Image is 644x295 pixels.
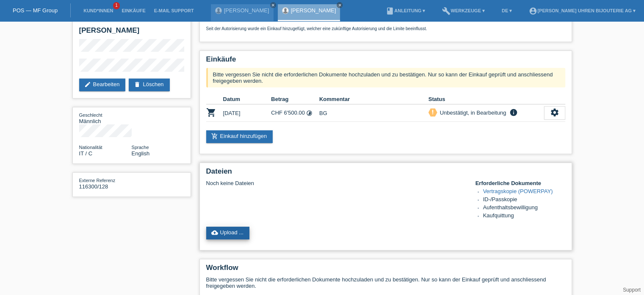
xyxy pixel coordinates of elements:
div: Noch keine Dateien [206,180,465,186]
th: Datum [223,94,271,104]
li: ID-/Passkopie [483,196,565,204]
i: close [337,3,342,7]
a: buildWerkzeuge ▾ [438,8,489,13]
a: close [270,2,276,8]
div: Männlich [79,112,132,124]
span: Nationalität [79,145,102,150]
h2: Dateien [206,167,565,180]
i: edit [84,81,91,88]
span: Externe Referenz [79,178,116,183]
td: CHF 6'500.00 [271,104,319,122]
th: Kommentar [319,94,428,104]
p: Bitte vergessen Sie nicht die erforderlichen Dokumente hochzuladen und zu bestätigen. Nur so kann... [206,276,565,289]
li: Kaufquittung [483,212,565,220]
h2: [PERSON_NAME] [79,26,184,39]
a: [PERSON_NAME] [224,7,269,14]
span: 1 [113,2,120,9]
div: 116300/128 [79,177,132,190]
a: DE ▾ [498,8,516,13]
a: editBearbeiten [79,79,126,91]
i: info [508,108,518,117]
li: Aufenthaltsbewilligung [483,204,565,212]
div: Unbestätigt, in Bearbeitung [437,108,506,117]
a: add_shopping_cartEinkauf hinzufügen [206,130,273,143]
a: Kund*innen [79,8,117,13]
h2: Workflow [206,264,565,276]
i: POSP00026268 [206,107,216,118]
a: [PERSON_NAME] [291,7,336,14]
a: account_circle[PERSON_NAME] Uhren Bijouterie AG ▾ [525,8,640,13]
a: Support [623,287,641,293]
th: Status [428,94,544,104]
i: settings [550,108,559,117]
span: English [132,150,150,157]
i: delete [134,81,141,88]
a: Vertragskopie (POWERPAY) [483,188,553,194]
span: Italien / C / 01.02.2013 [79,150,93,157]
a: close [337,2,343,8]
i: add_shopping_cart [211,133,218,140]
p: Seit der Autorisierung wurde ein Einkauf hinzugefügt, welcher eine zukünftige Autorisierung und d... [206,26,565,31]
a: cloud_uploadUpload ... [206,227,250,239]
a: E-Mail Support [150,8,198,13]
th: Betrag [271,94,319,104]
span: Sprache [132,145,149,150]
i: priority_high [430,109,436,115]
a: Einkäufe [117,8,149,13]
i: cloud_upload [211,229,218,236]
div: Bitte vergessen Sie nicht die erforderlichen Dokumente hochzuladen und zu bestätigen. Nur so kann... [206,68,565,87]
td: [DATE] [223,104,271,122]
i: account_circle [529,7,537,15]
a: deleteLöschen [129,79,169,91]
i: build [442,7,451,15]
h4: Erforderliche Dokumente [475,180,565,186]
i: book [386,7,394,15]
a: POS — MF Group [13,7,58,14]
i: 24 Raten [306,110,312,116]
td: BG [319,104,428,122]
a: bookAnleitung ▾ [381,8,429,13]
h2: Einkäufe [206,55,565,68]
i: close [271,3,275,7]
span: Geschlecht [79,112,102,118]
